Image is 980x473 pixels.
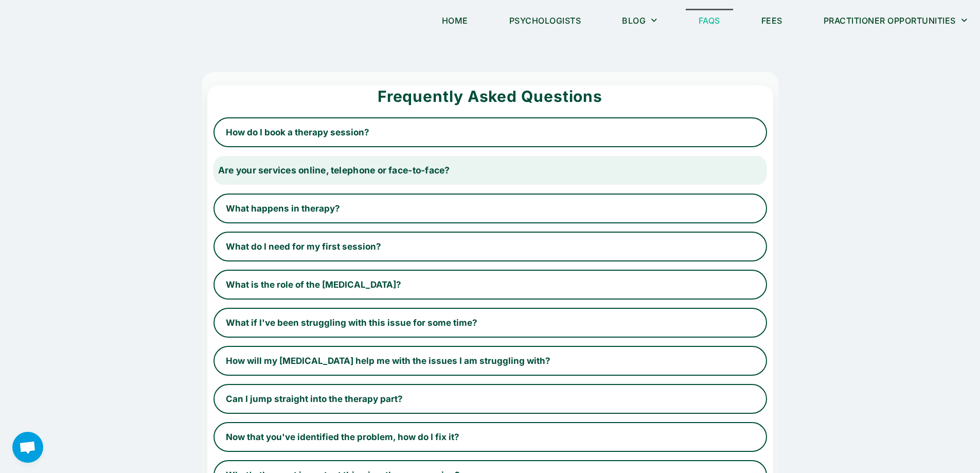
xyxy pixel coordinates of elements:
button: What do I need for my first session? [213,232,767,261]
button: What is the role of the [MEDICAL_DATA]? [213,270,767,300]
button: How will my [MEDICAL_DATA] help me with the issues I am struggling with? [213,346,767,376]
button: Can I jump straight into the therapy part? [213,384,767,414]
div: Open chat [12,432,43,463]
button: Now that you've identified the problem, how do I fix it? [213,422,767,452]
a: FAQs [686,9,733,32]
button: How do I book a therapy session? [213,117,767,147]
h1: Frequently Asked Questions [213,85,767,107]
a: Psychologists [496,9,594,32]
a: Home [429,9,481,32]
button: Are your services online, telephone or face-to-face? [205,155,775,186]
button: What if I've been struggling with this issue for some time? [213,308,767,338]
a: Blog [609,9,670,32]
a: Fees [749,9,795,32]
button: What happens in therapy? [213,194,767,223]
